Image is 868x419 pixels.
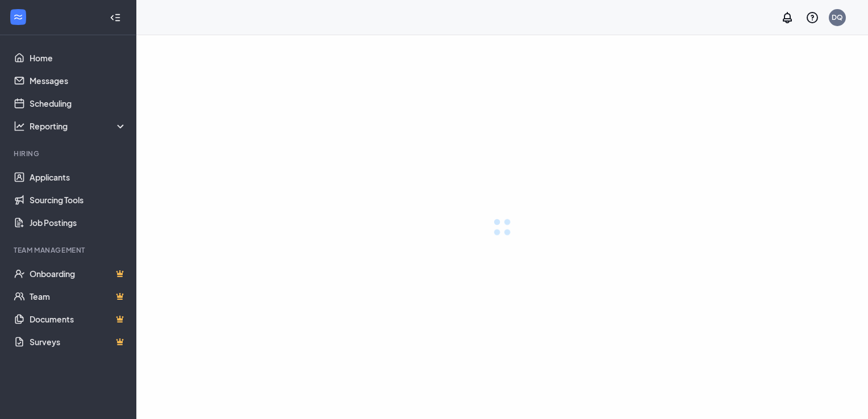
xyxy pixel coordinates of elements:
[12,11,24,23] svg: WorkstreamLogo
[832,12,843,22] div: DQ
[14,120,25,132] svg: Analysis
[781,11,794,24] svg: Notifications
[110,12,121,23] svg: Collapse
[30,69,127,92] a: Messages
[30,92,127,115] a: Scheduling
[30,262,127,285] a: OnboardingCrown
[30,330,127,353] a: SurveysCrown
[30,285,127,308] a: TeamCrown
[14,245,124,255] div: Team Management
[30,188,127,211] a: Sourcing Tools
[30,47,127,69] a: Home
[30,211,127,234] a: Job Postings
[14,149,124,158] div: Hiring
[806,11,819,24] svg: QuestionInfo
[30,120,127,132] div: Reporting
[30,166,127,188] a: Applicants
[30,308,127,330] a: DocumentsCrown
